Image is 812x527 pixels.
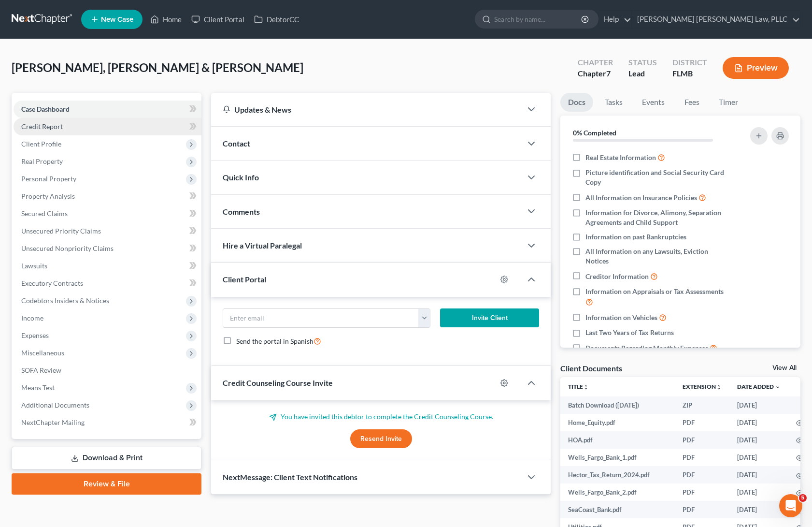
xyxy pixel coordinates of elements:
span: Unsecured Nonpriority Claims [21,244,114,252]
span: Lawsuits [21,262,47,270]
a: Fees [676,93,707,112]
span: Creditor Information [585,272,649,281]
div: Status [628,57,657,68]
span: Codebtors Insiders & Notices [21,296,109,305]
span: Real Estate Information [585,153,656,162]
a: Unsecured Nonpriority Claims [14,240,201,257]
p: You have invited this debtor to complete the Credit Counseling Course. [223,412,539,422]
a: Docs [560,93,593,112]
td: [DATE] [729,396,788,414]
span: Comments [223,207,260,216]
a: Titleunfold_more [568,383,589,390]
a: Client Portal [186,11,249,28]
span: Picture identification and Social Security Card Copy [585,168,732,187]
input: Search by name... [494,10,583,28]
a: [PERSON_NAME] [PERSON_NAME] Law, PLLC [632,11,800,28]
span: All Information on Insurance Policies [585,193,697,203]
div: Chapter [578,68,613,79]
span: Case Dashboard [21,105,70,113]
span: 7 [606,69,611,78]
div: Lead [628,68,657,79]
td: PDF [675,449,729,466]
td: Batch Download ([DATE]) [560,396,675,414]
td: ZIP [675,396,729,414]
td: Home_Equity.pdf [560,414,675,431]
span: Last Two Years of Tax Returns [585,328,674,337]
div: Client Documents [560,363,622,373]
span: NextChapter Mailing [21,418,85,426]
span: Client Profile [21,140,61,148]
button: Invite Client [440,308,539,328]
td: [DATE] [729,449,788,466]
a: Help [599,11,631,28]
a: SOFA Review [14,362,201,379]
a: Case Dashboard [14,101,201,118]
div: Chapter [578,57,613,68]
strong: 0% Completed [573,129,616,137]
td: [DATE] [729,483,788,501]
span: Credit Report [21,122,63,131]
span: Documents Regarding Monthly Expenses [585,343,708,353]
span: Client Portal [223,275,266,284]
a: Tasks [597,93,630,112]
td: PDF [675,501,729,518]
span: Income [21,314,43,322]
input: Enter email [223,309,419,327]
span: All Information on any Lawsuits, Eviction Notices [585,247,732,266]
button: Preview [723,57,789,79]
a: Unsecured Priority Claims [14,222,201,240]
td: [DATE] [729,501,788,518]
a: Lawsuits [14,257,201,275]
a: View All [772,365,797,371]
td: SeaCoast_Bank.pdf [560,501,675,518]
span: 5 [799,494,807,502]
a: NextChapter Mailing [14,414,201,431]
td: PDF [675,414,729,431]
span: Additional Documents [21,401,89,409]
a: Executory Contracts [14,275,201,292]
span: Contact [223,139,250,148]
span: Means Test [21,383,55,392]
span: Miscellaneous [21,349,64,357]
i: unfold_more [716,384,722,390]
td: HOA.pdf [560,431,675,449]
span: Information on Vehicles [585,313,657,322]
td: [DATE] [729,414,788,431]
td: [DATE] [729,431,788,449]
a: Property Analysis [14,188,201,205]
button: Resend Invite [350,429,412,449]
div: FLMB [672,68,707,79]
i: unfold_more [583,384,589,390]
a: DebtorCC [249,11,304,28]
span: Unsecured Priority Claims [21,227,101,235]
span: NextMessage: Client Text Notifications [223,472,357,482]
td: PDF [675,431,729,449]
a: Secured Claims [14,205,201,222]
iframe: Intercom live chat [779,494,802,517]
span: Quick Info [223,173,259,182]
span: Information on past Bankruptcies [585,232,686,242]
span: Executory Contracts [21,279,83,287]
a: Timer [711,93,746,112]
a: Events [634,93,672,112]
td: PDF [675,483,729,501]
td: [DATE] [729,466,788,483]
a: Credit Report [14,118,201,135]
div: Updates & News [223,104,510,115]
span: Expenses [21,331,49,339]
td: Wells_Fargo_Bank_2.pdf [560,483,675,501]
div: District [672,57,707,68]
span: Real Property [21,157,63,165]
span: New Case [101,16,133,23]
a: Extensionunfold_more [683,383,722,390]
span: Send the portal in Spanish [236,337,313,345]
span: Personal Property [21,175,76,183]
span: Information for Divorce, Alimony, Separation Agreements and Child Support [585,208,732,227]
span: Property Analysis [21,192,75,200]
span: Information on Appraisals or Tax Assessments [585,287,724,296]
td: PDF [675,466,729,483]
span: [PERSON_NAME], [PERSON_NAME] & [PERSON_NAME] [12,60,303,74]
a: Home [145,11,186,28]
i: expand_more [775,384,781,390]
a: Download & Print [12,447,201,469]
